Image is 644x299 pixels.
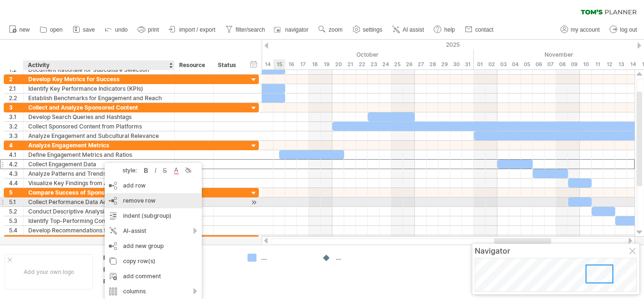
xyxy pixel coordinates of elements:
a: contact [462,24,496,36]
div: 5.3 [9,216,23,225]
div: Saturday, 25 October 2025 [391,60,403,69]
div: Develop Search Queries and Hashtags [28,112,170,121]
div: style: [108,167,141,174]
div: add row [105,178,202,193]
span: navigator [285,26,308,33]
div: Monday, 27 October 2025 [415,60,427,69]
div: Friday, 24 October 2025 [380,60,391,69]
div: add new group [105,239,202,254]
div: 3.2 [9,122,23,131]
a: print [135,24,162,36]
div: Compare Success of Sponsored Content [28,188,170,197]
div: Visualize Key Findings from Analysis [28,179,170,188]
div: Thursday, 16 October 2025 [285,60,297,69]
span: settings [363,26,382,33]
div: Tuesday, 21 October 2025 [344,60,356,69]
div: .... [336,254,387,262]
div: Analyze Patterns and Trends [28,169,170,178]
div: Project Number [103,277,155,285]
div: Monday, 3 November 2025 [497,60,509,69]
div: Thursday, 23 October 2025 [368,60,380,69]
div: Analyze Engagement Metrics [28,141,170,150]
div: 6 [9,235,23,244]
span: my account [571,26,600,33]
div: Monday, 10 November 2025 [580,60,592,69]
div: Navigator [475,246,637,256]
div: Collect Performance Data Across Subcultures [28,197,170,206]
div: Implement Strategies and Gather Feedback [28,235,170,244]
a: filter/search [223,24,268,36]
a: open [37,24,66,36]
div: Friday, 14 November 2025 [627,60,639,69]
div: Friday, 17 October 2025 [297,60,309,69]
div: Collect and Analyze Sponsored Content [28,103,170,112]
div: Wednesday, 12 November 2025 [603,60,615,69]
div: Sunday, 26 October 2025 [403,60,415,69]
div: Resource [179,60,208,70]
div: Collect Engagement Data [28,160,170,169]
div: Sunday, 9 November 2025 [568,60,580,69]
div: indent (subgroup) [105,208,202,223]
div: add comment [105,269,202,284]
div: 5 [9,188,23,197]
div: Conduct Descriptive Analysis of Performance [28,207,170,216]
div: Tuesday, 14 October 2025 [262,60,273,69]
span: AI assist [403,26,424,33]
div: 4.1 [9,150,23,159]
div: Monday, 20 October 2025 [332,60,344,69]
span: undo [115,26,128,33]
a: AI assist [390,24,427,36]
div: Tuesday, 28 October 2025 [427,60,438,69]
div: Activity [28,60,169,70]
div: 2.1 [9,84,23,93]
span: print [148,26,159,33]
div: 5.4 [9,226,23,235]
div: Develop Key Metrics for Success [28,75,170,84]
a: log out [607,24,640,36]
div: Wednesday, 5 November 2025 [521,60,533,69]
div: Tuesday, 11 November 2025 [592,60,603,69]
div: Friday, 7 November 2025 [545,60,556,69]
div: 3.1 [9,112,23,121]
div: Wednesday, 22 October 2025 [356,60,368,69]
a: zoom [316,24,345,36]
a: navigator [272,24,311,36]
a: new [7,24,33,36]
div: Sunday, 2 November 2025 [486,60,497,69]
div: AI-assist [105,223,202,239]
span: filter/search [236,26,265,33]
div: Wednesday, 29 October 2025 [438,60,450,69]
div: Sunday, 19 October 2025 [321,60,332,69]
div: Status [218,60,239,70]
div: Identify Key Performance Indicators (KPIs) [28,84,170,93]
span: open [50,26,63,33]
div: October 2025 [108,50,474,60]
div: Wednesday, 15 October 2025 [273,60,285,69]
div: 5.2 [9,207,23,216]
div: Thursday, 13 November 2025 [615,60,627,69]
a: my account [558,24,603,36]
div: Thursday, 6 November 2025 [533,60,545,69]
div: Analyze Engagement and Subcultural Relevance [28,131,170,140]
span: contact [475,26,494,33]
span: remove row [123,197,156,204]
div: Thursday, 30 October 2025 [450,60,462,69]
div: 2 [9,75,23,84]
div: 4 [9,141,23,150]
div: Project: [103,254,155,262]
div: Collect Sponsored Content from Platforms [28,122,170,131]
div: copy row(s) [105,254,202,269]
div: Saturday, 18 October 2025 [309,60,321,69]
span: new [19,26,30,33]
a: undo [102,24,131,36]
div: Establish Benchmarks for Engagement and Reach [28,94,170,103]
div: 3 [9,103,23,112]
div: 4.2 [9,160,23,169]
span: log out [620,26,637,33]
div: Identify Top-Performing Content [28,216,170,225]
div: .... [261,254,313,262]
span: save [83,26,95,33]
a: save [70,24,98,36]
div: Develop Recommendations for Optimization [28,226,170,235]
div: Saturday, 8 November 2025 [556,60,568,69]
